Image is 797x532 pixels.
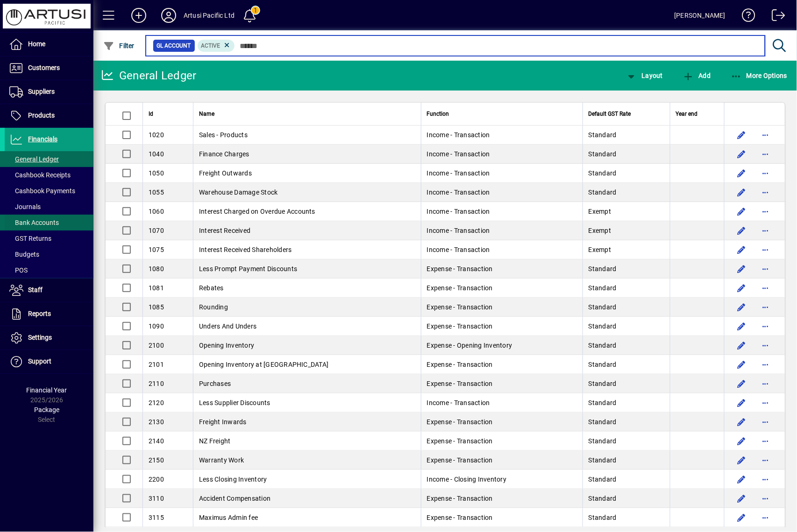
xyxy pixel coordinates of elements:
span: 1081 [149,284,164,292]
span: Financial Year [27,386,67,394]
span: Expense - Transaction [427,361,493,368]
span: Standard [589,150,617,158]
button: Edit [734,338,749,353]
span: 1085 [149,303,164,311]
span: Interest Charged on Overdue Accounts [199,208,315,215]
button: Filter [101,37,137,54]
span: Id [149,109,153,119]
button: More options [758,127,773,142]
span: Standard [589,169,617,177]
button: Add [680,67,713,84]
button: More options [758,338,773,353]
span: Budgets [9,251,39,258]
span: Unders And Unders [199,322,256,330]
button: Edit [734,166,749,181]
span: Staff [28,286,43,294]
a: General Ledger [5,151,93,167]
span: Active [201,42,221,49]
button: More options [758,376,773,391]
button: More options [758,491,773,506]
span: Reports [28,310,51,317]
span: Rounding [199,303,228,311]
span: Warehouse Damage Stock [199,189,278,196]
span: Expense - Opening Inventory [427,342,512,349]
a: Products [5,104,93,127]
span: Function [427,109,449,119]
button: Edit [734,472,749,487]
span: Home [28,40,45,48]
button: Edit [734,280,749,295]
span: Layout [626,72,663,79]
button: Edit [734,261,749,276]
a: Budgets [5,246,93,262]
button: More options [758,261,773,276]
mat-chip: Activation Status: Active [198,40,235,52]
button: Edit [734,185,749,200]
span: 2110 [149,380,164,387]
span: Standard [589,399,617,406]
span: Year end [676,109,698,119]
span: 1050 [149,169,164,177]
span: 1040 [149,150,164,158]
a: Logout [765,2,785,32]
a: Cashbook Receipts [5,167,93,183]
span: Standard [589,284,617,292]
span: Cashbook Payments [9,187,75,195]
span: General Ledger [9,155,59,163]
span: Income - Transaction [427,169,490,177]
a: Home [5,33,93,56]
button: Edit [734,204,749,219]
span: 2140 [149,437,164,445]
button: Edit [734,223,749,238]
span: More Options [731,72,788,79]
span: Suppliers [28,88,55,95]
button: Edit [734,395,749,410]
span: Exempt [589,227,612,234]
button: More options [758,434,773,448]
button: More options [758,472,773,487]
a: Bank Accounts [5,215,93,231]
span: Freight Outwards [199,169,252,177]
span: GST Returns [9,235,51,242]
span: Expense - Transaction [427,514,493,521]
span: Interest Received [199,227,250,234]
span: Package [34,406,59,413]
span: 1055 [149,189,164,196]
span: 2130 [149,418,164,426]
button: Edit [734,491,749,506]
span: Financials [28,135,57,143]
span: Expense - Transaction [427,418,493,426]
button: More options [758,185,773,200]
span: Standard [589,476,617,483]
button: Edit [734,376,749,391]
span: Accident Compensation [199,495,270,502]
span: Less Closing Inventory [199,476,267,483]
a: GST Returns [5,231,93,246]
button: Edit [734,147,749,161]
button: More options [758,453,773,468]
button: More options [758,147,773,161]
button: More options [758,242,773,257]
span: 3110 [149,495,164,502]
span: NZ Freight [199,437,231,445]
span: 1075 [149,246,164,253]
span: Income - Transaction [427,150,490,158]
span: Income - Closing Inventory [427,476,507,483]
button: More options [758,204,773,219]
span: Standard [589,361,617,368]
span: 1060 [149,208,164,215]
span: Rebates [199,284,224,292]
span: Standard [589,437,617,445]
span: Opening Inventory [199,342,254,349]
a: Settings [5,326,93,350]
button: Edit [734,127,749,142]
button: More options [758,319,773,334]
button: Add [124,7,154,24]
button: Edit [734,414,749,429]
div: Name [199,109,415,119]
span: Finance Charges [199,150,249,158]
span: Standard [589,303,617,311]
span: Less Supplier Discounts [199,399,270,406]
span: Income - Transaction [427,131,490,139]
span: Add [683,72,711,79]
